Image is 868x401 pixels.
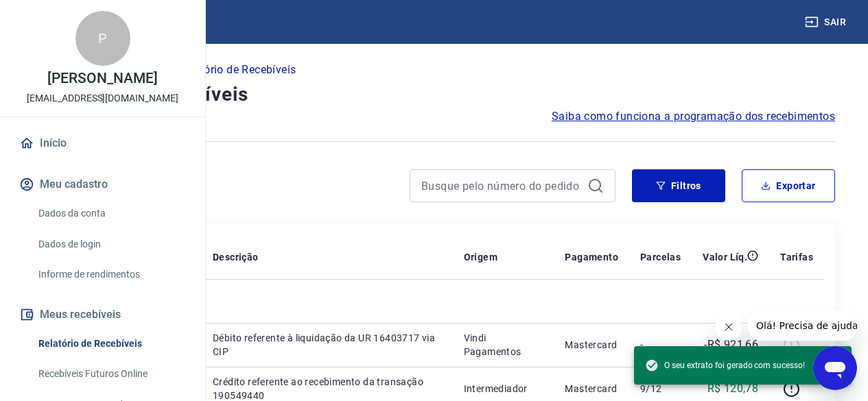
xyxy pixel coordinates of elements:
[645,359,805,372] span: O seu extrato foi gerado com sucesso!
[33,360,189,388] a: Recebíveis Futuros Online
[565,338,618,352] p: Mastercard
[707,380,759,397] p: R$ 120,78
[33,199,189,228] a: Dados da conta
[742,169,835,202] button: Exportar
[632,169,725,202] button: Filtros
[33,230,189,258] a: Dados de login
[552,108,835,125] a: Saiba como funciona a programação dos recebimentos
[27,91,178,106] p: [EMAIL_ADDRESS][DOMAIN_NAME]
[802,10,852,35] button: Sair
[780,250,813,264] p: Tarifas
[640,250,681,264] p: Parcelas
[16,300,189,330] button: Meus recebíveis
[178,62,296,78] p: Relatório de Recebíveis
[464,331,543,359] p: Vindi Pagamentos
[715,313,742,341] iframe: Fechar mensagem
[33,330,189,358] a: Relatório de Recebíveis
[813,346,857,390] iframe: Botão para abrir a janela de mensagens
[16,169,189,199] button: Meu cadastro
[47,71,157,86] p: [PERSON_NAME]
[464,382,543,396] p: Intermediador
[421,175,582,196] input: Busque pelo número do pedido
[33,81,835,108] h4: Relatório de Recebíveis
[213,331,442,359] p: Débito referente à liquidação da UR 16403717 via CIP
[75,11,130,66] div: P
[640,382,681,396] p: 9/12
[640,338,681,352] p: -
[703,250,747,264] p: Valor Líq.
[565,382,618,396] p: Mastercard
[565,250,618,264] p: Pagamento
[8,10,115,21] span: Olá! Precisa de ajuda?
[213,250,259,264] p: Descrição
[33,260,189,289] a: Informe de rendimentos
[704,337,758,353] p: -R$ 921,66
[748,311,857,341] iframe: Mensagem da empresa
[16,128,189,158] a: Início
[464,250,497,264] p: Origem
